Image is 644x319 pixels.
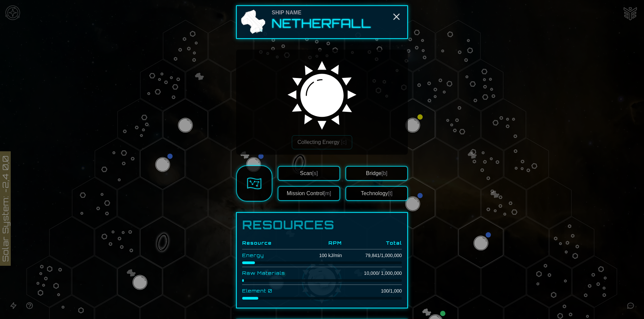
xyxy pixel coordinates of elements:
[342,249,402,262] td: 79,841 / 1,000,000
[300,170,318,176] span: Scan
[324,190,331,196] span: [m]
[282,52,362,132] img: Star
[304,237,342,249] th: RPM
[342,285,402,297] td: 100 / 1,000
[272,17,371,30] h2: Netherfall
[345,186,408,201] button: Technology[t]
[304,249,342,262] td: 100 kJ/min
[242,237,304,249] th: Resource
[345,166,408,181] button: Bridge[b]
[242,249,304,262] td: Energy
[388,190,392,196] span: [t]
[391,11,402,22] button: Close
[278,166,340,181] button: Scan[s]
[312,170,318,176] span: [s]
[272,9,371,17] div: Ship Name
[292,135,353,149] button: Collecting Energy [c]
[381,170,387,176] span: [b]
[247,176,262,191] img: Sector
[242,218,402,232] h1: Resources
[342,267,402,280] td: 10,000 / 1,000,000
[242,267,304,280] td: Raw Materials
[242,285,304,297] td: Element 0
[239,9,266,35] img: Ship Icon
[342,237,402,249] th: Total
[278,186,340,201] button: Mission Control[m]
[341,139,346,145] span: [c]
